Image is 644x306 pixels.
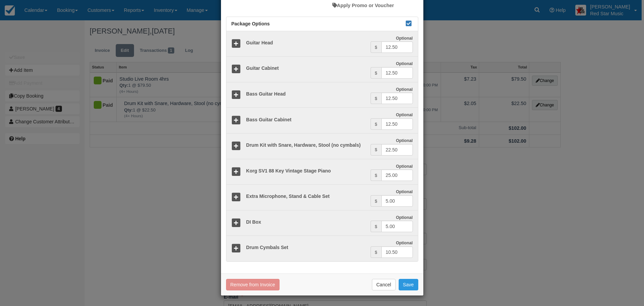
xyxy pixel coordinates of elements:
[375,71,377,76] small: $
[241,91,370,97] h5: Bass Guitar Head
[372,279,396,290] button: Cancel
[375,250,377,255] small: $
[399,279,418,290] button: Save
[396,61,413,66] strong: Optional
[226,107,418,134] a: Bass Guitar Cabinet Optional $
[396,164,413,169] strong: Optional
[375,173,377,178] small: $
[375,122,377,127] small: $
[226,159,418,185] a: Korg SV1 88 Key Vintage Stage Piano Optional $
[375,96,377,101] small: $
[241,245,370,250] h5: Drum Cymbals Set
[396,189,413,194] strong: Optional
[396,113,413,117] strong: Optional
[226,56,418,82] a: Guitar Cabinet Optional $
[241,40,370,45] h5: Guitar Head
[332,3,394,8] a: Apply Promo or Voucher
[226,82,418,108] a: Bass Guitar Head Optional $
[375,224,377,229] small: $
[375,147,377,152] small: $
[226,279,280,290] button: Remove from Invoice
[396,87,413,92] strong: Optional
[375,199,377,204] small: $
[226,31,418,57] a: Guitar Head Optional $
[241,66,370,71] h5: Guitar Cabinet
[226,210,418,236] a: DI Box Optional $
[241,194,370,199] h5: Extra Microphone, Stand & Cable Set
[241,168,370,174] h5: Korg SV1 88 Key Vintage Stage Piano
[396,36,413,41] strong: Optional
[396,138,413,143] strong: Optional
[241,143,370,148] h5: Drum Kit with Snare, Hardware, Stool (no cymbals)
[396,215,413,220] strong: Optional
[226,133,418,159] a: Drum Kit with Snare, Hardware, Stool (no cymbals) Optional $
[226,184,418,210] a: Extra Microphone, Stand & Cable Set Optional $
[226,236,418,261] a: Drum Cymbals Set Optional $
[231,21,270,26] span: Package Options
[396,241,413,245] strong: Optional
[375,45,377,50] small: $
[241,117,370,122] h5: Bass Guitar Cabinet
[241,220,370,225] h5: DI Box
